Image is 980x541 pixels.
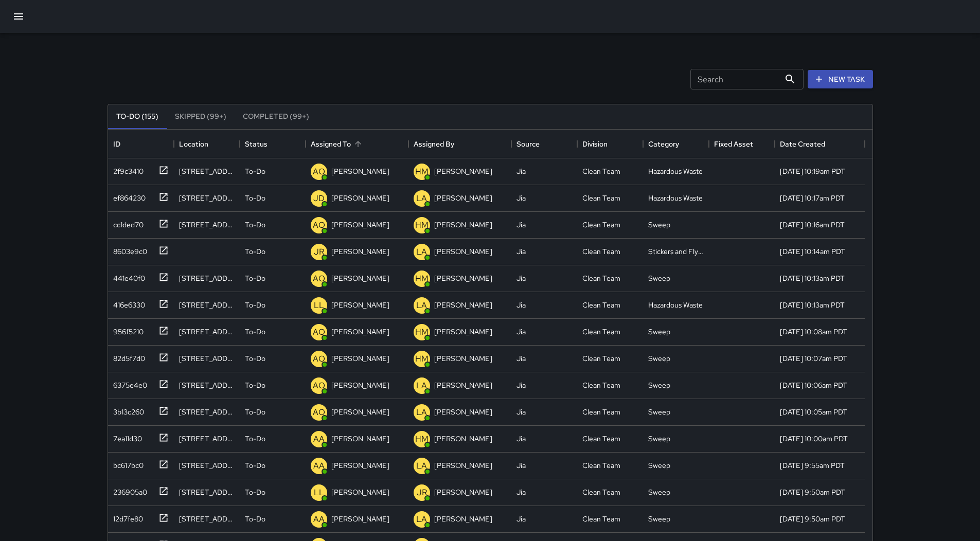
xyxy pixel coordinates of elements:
[415,326,429,338] p: HM
[314,486,324,499] p: LL
[415,219,429,231] p: HM
[582,273,620,283] div: Clean Team
[313,192,325,205] p: JD
[780,514,845,524] div: 8/28/2025, 9:50am PDT
[416,192,427,205] p: LA
[643,130,709,158] div: Category
[714,130,753,158] div: Fixed Asset
[179,166,235,176] div: 333 Franklin Street
[179,220,235,230] div: 364 Hayes Street
[516,130,540,158] div: Source
[648,246,704,257] div: Stickers and Flyers
[416,406,427,419] p: LA
[416,460,427,472] p: LA
[780,220,845,230] div: 8/28/2025, 10:16am PDT
[245,166,265,176] p: To-Do
[245,193,265,203] p: To-Do
[109,510,143,524] div: 12d7fe80
[582,327,620,337] div: Clean Team
[648,460,670,471] div: Sweep
[434,380,492,390] p: [PERSON_NAME]
[313,406,325,419] p: AO
[331,434,389,444] p: [PERSON_NAME]
[331,460,389,471] p: [PERSON_NAME]
[434,273,492,283] p: [PERSON_NAME]
[434,514,492,524] p: [PERSON_NAME]
[109,242,147,257] div: 8603e9c0
[331,246,389,257] p: [PERSON_NAME]
[331,407,389,417] p: [PERSON_NAME]
[331,273,389,283] p: [PERSON_NAME]
[235,104,317,129] button: Completed (99+)
[109,429,142,444] div: 7ea11d30
[311,130,351,158] div: Assigned To
[314,299,324,312] p: LL
[245,460,265,471] p: To-Do
[434,487,492,497] p: [PERSON_NAME]
[582,246,620,257] div: Clean Team
[313,433,325,445] p: AA
[516,193,526,203] div: Jia
[331,353,389,364] p: [PERSON_NAME]
[516,327,526,337] div: Jia
[516,273,526,283] div: Jia
[167,104,235,129] button: Skipped (99+)
[109,322,144,337] div: 956f5210
[245,353,265,364] p: To-Do
[245,434,265,444] p: To-Do
[516,220,526,230] div: Jia
[582,166,620,176] div: Clean Team
[179,273,235,283] div: 429 Gough Street
[245,130,268,158] div: Status
[109,162,144,176] div: 2f9c3410
[780,460,845,471] div: 8/28/2025, 9:55am PDT
[434,193,492,203] p: [PERSON_NAME]
[516,166,526,176] div: Jia
[582,220,620,230] div: Clean Team
[648,353,670,364] div: Sweep
[582,434,620,444] div: Clean Team
[179,327,235,337] div: 300 Grove Street
[434,327,492,337] p: [PERSON_NAME]
[780,434,848,444] div: 8/28/2025, 10:00am PDT
[780,193,845,203] div: 8/28/2025, 10:17am PDT
[417,486,427,499] p: JR
[109,456,144,471] div: bc617bc0
[434,300,492,310] p: [PERSON_NAME]
[780,130,825,158] div: Date Created
[245,300,265,310] p: To-Do
[109,189,146,203] div: ef864230
[109,403,144,417] div: 3b13c260
[174,130,240,158] div: Location
[434,166,492,176] p: [PERSON_NAME]
[331,514,389,524] p: [PERSON_NAME]
[709,130,775,158] div: Fixed Asset
[780,327,847,337] div: 8/28/2025, 10:08am PDT
[313,380,325,392] p: AO
[516,487,526,497] div: Jia
[331,380,389,390] p: [PERSON_NAME]
[582,514,620,524] div: Clean Team
[808,70,873,89] button: New Task
[416,513,427,526] p: LA
[516,353,526,364] div: Jia
[179,130,208,158] div: Location
[648,380,670,390] div: Sweep
[582,300,620,310] div: Clean Team
[313,353,325,365] p: AO
[313,460,325,472] p: AA
[331,193,389,203] p: [PERSON_NAME]
[434,246,492,257] p: [PERSON_NAME]
[648,130,679,158] div: Category
[109,296,145,310] div: 416e6330
[516,460,526,471] div: Jia
[331,487,389,497] p: [PERSON_NAME]
[245,380,265,390] p: To-Do
[179,300,235,310] div: 171 Grove Street
[648,407,670,417] div: Sweep
[775,130,865,158] div: Date Created
[648,300,703,310] div: Hazardous Waste
[648,193,703,203] div: Hazardous Waste
[582,487,620,497] div: Clean Team
[408,130,511,158] div: Assigned By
